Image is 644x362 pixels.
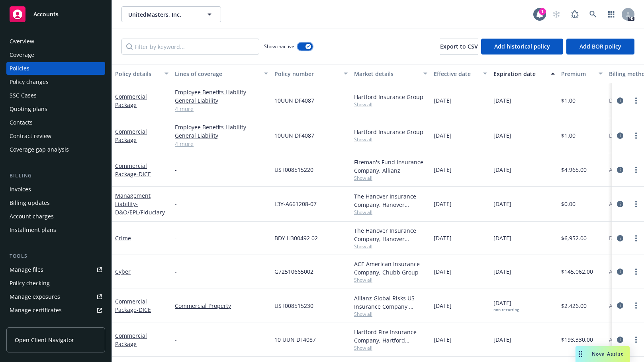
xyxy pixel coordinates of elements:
[354,226,427,243] div: The Hanover Insurance Company, Hanover Insurance Group
[575,346,630,362] button: Nova Assist
[10,116,33,129] div: Contacts
[6,143,105,156] a: Coverage gap analysis
[631,335,641,344] a: more
[354,328,427,344] div: Hartford Fire Insurance Company, Hartford Insurance Group
[434,302,452,310] span: [DATE]
[615,165,625,175] a: circleInformation
[561,335,593,344] span: $193,330.00
[10,143,69,156] div: Coverage gap analysis
[10,317,50,330] div: Manage claims
[6,197,105,209] a: Billing updates
[434,267,452,276] span: [DATE]
[434,200,452,208] span: [DATE]
[15,336,74,344] span: Open Client Navigator
[274,96,314,105] span: 10UUN DF4087
[431,64,490,83] button: Effective date
[493,267,511,276] span: [DATE]
[112,64,172,83] button: Policy details
[115,298,151,313] a: Commercial Package
[115,128,147,144] a: Commercial Package
[33,11,59,18] span: Accounts
[115,162,151,178] a: Commercial Package
[6,183,105,196] a: Invoices
[561,302,587,310] span: $2,426.00
[494,43,550,50] span: Add historical policy
[264,43,294,50] span: Show inactive
[10,49,34,61] div: Coverage
[175,267,177,276] span: -
[175,131,268,140] a: General Liability
[561,96,575,105] span: $1.00
[434,70,478,78] div: Effective date
[175,70,259,78] div: Lines of coverage
[354,128,427,136] div: Hartford Insurance Group
[172,64,271,83] button: Lines of coverage
[561,200,575,208] span: $0.00
[175,123,268,131] a: Employee Benefits Liability
[351,64,431,83] button: Market details
[6,304,105,317] a: Manage certificates
[354,276,427,283] span: Show all
[354,158,427,175] div: Fireman's Fund Insurance Company, Allianz
[175,335,177,344] span: -
[10,197,50,209] div: Billing updates
[561,131,575,140] span: $1.00
[10,277,50,290] div: Policy checking
[615,234,625,243] a: circleInformation
[274,200,317,208] span: L3Y-A661208-07
[354,344,427,351] span: Show all
[579,43,621,50] span: Add BOR policy
[6,252,105,260] div: Tools
[615,267,625,276] a: circleInformation
[6,116,105,129] a: Contacts
[10,210,54,223] div: Account charges
[175,200,177,208] span: -
[539,8,546,15] div: 1
[274,335,316,344] span: 10 UUN DF4087
[490,64,558,83] button: Expiration date
[6,130,105,142] a: Contract review
[115,192,165,216] a: Management Liability
[10,183,31,196] div: Invoices
[575,346,585,362] div: Drag to move
[271,64,351,83] button: Policy number
[585,6,601,22] a: Search
[115,268,131,275] a: Cyber
[561,70,594,78] div: Premium
[615,301,625,310] a: circleInformation
[6,172,105,180] div: Billing
[137,306,151,313] span: - DICE
[615,199,625,209] a: circleInformation
[175,88,268,96] a: Employee Benefits Liability
[493,234,511,242] span: [DATE]
[175,105,268,113] a: 4 more
[10,89,37,102] div: SSC Cases
[354,175,427,181] span: Show all
[274,131,314,140] span: 10UUN DF4087
[10,263,43,276] div: Manage files
[434,234,452,242] span: [DATE]
[137,170,151,178] span: - DICE
[10,76,49,88] div: Policy changes
[121,6,221,22] button: UnitedMasters, Inc.
[115,332,147,348] a: Commercial Package
[493,307,519,312] div: non-recurring
[175,165,177,174] span: -
[493,70,546,78] div: Expiration date
[434,165,452,174] span: [DATE]
[354,93,427,101] div: Hartford Insurance Group
[274,267,313,276] span: G72510665002
[493,299,519,312] span: [DATE]
[615,335,625,344] a: circleInformation
[274,302,313,310] span: UST008515230
[6,49,105,61] a: Coverage
[354,243,427,250] span: Show all
[354,136,427,143] span: Show all
[434,335,452,344] span: [DATE]
[615,96,625,105] a: circleInformation
[6,3,105,25] a: Accounts
[6,62,105,75] a: Policies
[434,96,452,105] span: [DATE]
[10,304,62,317] div: Manage certificates
[603,6,619,22] a: Switch app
